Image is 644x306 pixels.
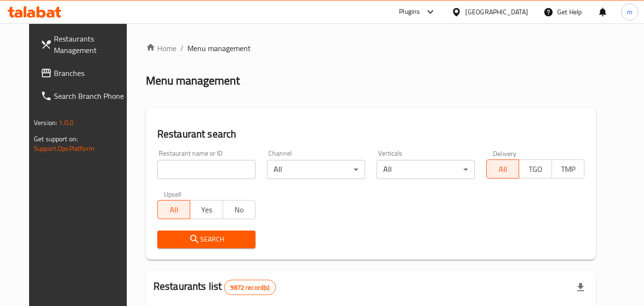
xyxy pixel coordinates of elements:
label: Delivery [493,150,517,157]
span: m [627,7,633,17]
button: No [223,200,256,219]
span: 9872 record(s) [225,283,275,292]
h2: Menu management [146,73,240,88]
button: TMP [552,159,584,179]
div: All [267,160,365,179]
span: 1.0.0 [59,116,73,129]
span: All [491,162,515,176]
div: [GEOGRAPHIC_DATA] [465,7,528,17]
span: Version: [34,116,57,129]
div: Export file [569,276,592,299]
span: Search Branch Phone [54,90,129,102]
span: Yes [194,203,219,217]
h2: Restaurants list [153,279,276,295]
h2: Restaurant search [157,127,584,141]
button: All [157,200,190,219]
span: TMP [556,162,581,176]
span: Branches [54,67,129,79]
span: Menu management [187,42,251,54]
span: TGO [523,162,548,176]
span: All [162,203,186,217]
span: No [227,203,252,217]
span: Get support on: [34,133,78,145]
button: TGO [519,159,552,179]
a: Support.OpsPlatform [34,142,94,155]
input: Search for restaurant name or ID.. [157,160,256,179]
span: Restaurants Management [54,33,129,56]
button: All [486,159,519,179]
a: Home [146,42,176,54]
label: Upsell [164,190,182,197]
div: All [377,160,475,179]
div: Total records count [224,280,276,295]
nav: breadcrumb [146,42,596,54]
button: Search [157,231,256,248]
span: Search [165,233,248,245]
a: Restaurants Management [33,27,137,62]
a: Search Branch Phone [33,84,137,107]
div: Plugins [399,6,420,18]
li: / [180,42,184,54]
button: Yes [190,200,223,219]
a: Branches [33,62,137,84]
